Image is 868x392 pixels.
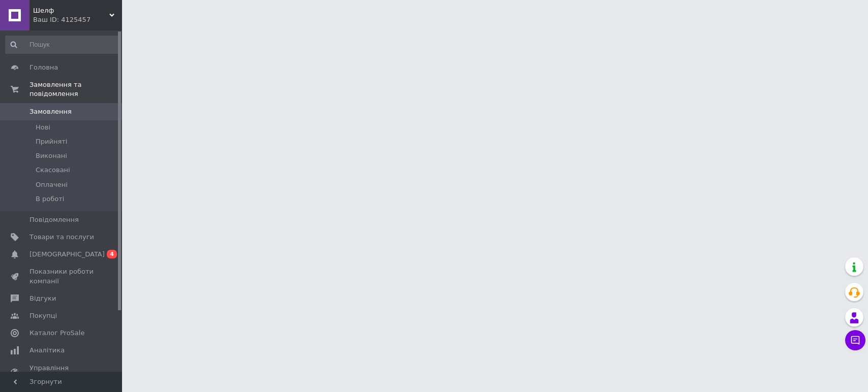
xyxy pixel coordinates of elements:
span: Аналітика [29,346,65,355]
span: Оплачені [36,180,68,189]
span: В роботі [36,194,64,204]
input: Пошук [5,36,119,54]
span: Нові [36,123,50,132]
span: [DEMOGRAPHIC_DATA] [29,250,105,259]
span: Скасовані [36,166,70,175]
button: Чат з покупцем [845,330,865,350]
span: Відгуки [29,294,56,303]
span: Замовлення та повідомлення [29,80,122,99]
span: Показники роботи компанії [29,267,94,285]
span: Шелф [33,6,109,15]
span: Повідомлення [29,215,79,224]
div: Ваш ID: 4125457 [33,15,122,24]
span: 4 [107,250,117,258]
span: Товари та послуги [29,233,94,242]
span: Покупці [29,311,57,320]
span: Виконані [36,151,67,160]
span: Управління сайтом [29,364,94,382]
span: Каталог ProSale [29,329,84,338]
span: Прийняті [36,137,67,146]
span: Головна [29,63,58,72]
span: Замовлення [29,107,72,116]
